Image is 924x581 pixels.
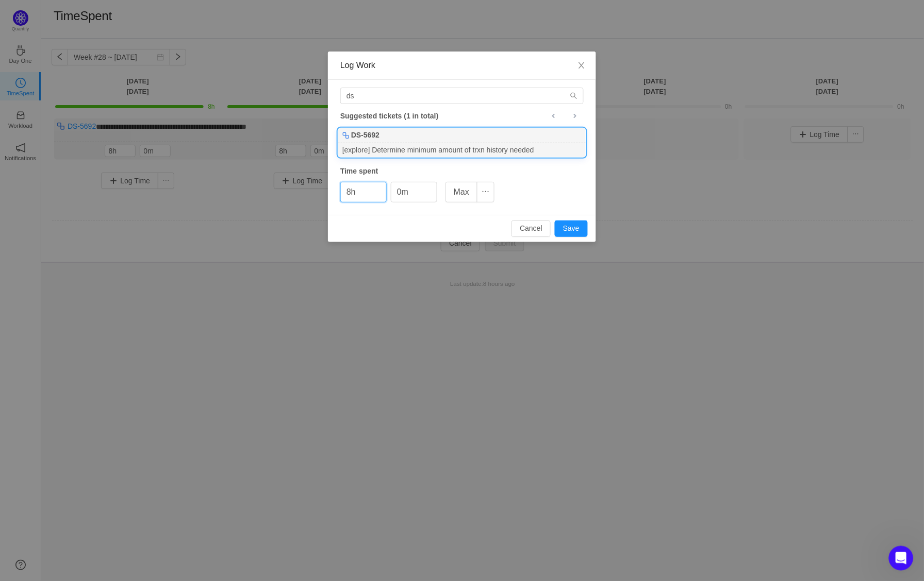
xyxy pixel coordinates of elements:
[338,143,586,157] div: [explore] Determine minimum amount of trxn history needed
[570,92,577,99] i: icon: search
[340,109,584,123] div: Suggested tickets (1 in total)
[445,182,477,202] button: Max
[577,61,586,70] i: icon: close
[340,88,584,104] input: Search
[342,132,350,139] img: 10316
[555,220,588,237] button: Save
[889,546,914,571] iframe: Intercom live chat
[340,166,584,177] div: Time spent
[477,182,494,202] button: icon: ellipsis
[340,60,584,71] div: Log Work
[351,130,379,141] b: DS-5692
[511,220,551,237] button: Cancel
[567,52,596,80] button: Close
